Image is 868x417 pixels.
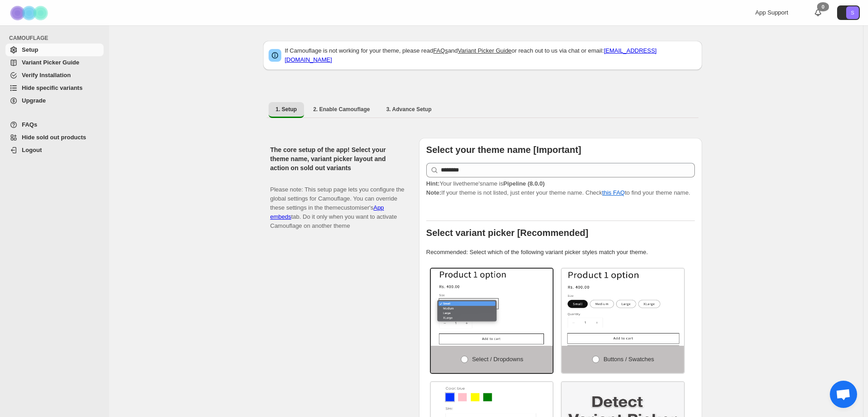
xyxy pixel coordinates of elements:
span: 1. Setup [276,106,297,113]
a: Logout [5,144,104,157]
b: Select variant picker [Recommended] [426,228,589,238]
a: Variant Picker Guide [5,56,104,69]
button: Avatar with initials S [837,5,860,20]
b: Select your theme name [Important] [426,145,581,155]
a: Hide sold out products [5,131,104,144]
span: App Support [755,9,788,16]
p: If Camouflage is not working for your theme, please read and or reach out to us via chat or email: [285,46,697,64]
a: Verify Installation [5,69,104,82]
span: Buttons / Swatches [604,356,654,363]
a: 0 [813,8,823,17]
span: Hide specific variants [22,84,83,91]
span: Avatar with initials S [846,6,859,19]
div: 0 [817,2,829,11]
span: Logout [22,147,42,153]
div: Aprire la chat [830,381,857,408]
img: Camouflage [7,0,53,25]
span: Upgrade [22,97,46,104]
text: S [851,10,854,15]
img: Select / Dropdowns [431,269,553,346]
span: CAMOUFLAGE [9,34,105,42]
strong: Note: [426,189,441,196]
a: FAQs [5,118,104,131]
span: Your live theme's name is [426,180,545,187]
img: Buttons / Swatches [562,269,684,346]
span: 2. Enable Camouflage [313,106,370,113]
span: 3. Advance Setup [386,106,432,113]
strong: Pipeline (8.0.0) [503,180,544,187]
span: Hide sold out products [22,134,86,141]
a: Setup [5,44,104,56]
p: If your theme is not listed, just enter your theme name. Check to find your theme name. [426,179,695,197]
h2: The core setup of the app! Select your theme name, variant picker layout and action on sold out v... [270,145,404,172]
strong: Hint: [426,180,440,187]
a: Variant Picker Guide [458,47,511,54]
span: Variant Picker Guide [22,59,79,66]
a: FAQs [433,47,448,54]
span: Setup [22,46,38,53]
a: Hide specific variants [5,82,104,94]
p: Recommended: Select which of the following variant picker styles match your theme. [426,248,695,257]
span: FAQs [22,121,37,128]
p: Please note: This setup page lets you configure the global settings for Camouflage. You can overr... [270,176,404,231]
span: Select / Dropdowns [472,356,524,363]
span: Verify Installation [22,72,71,78]
a: this FAQ [602,189,625,196]
a: Upgrade [5,94,104,107]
